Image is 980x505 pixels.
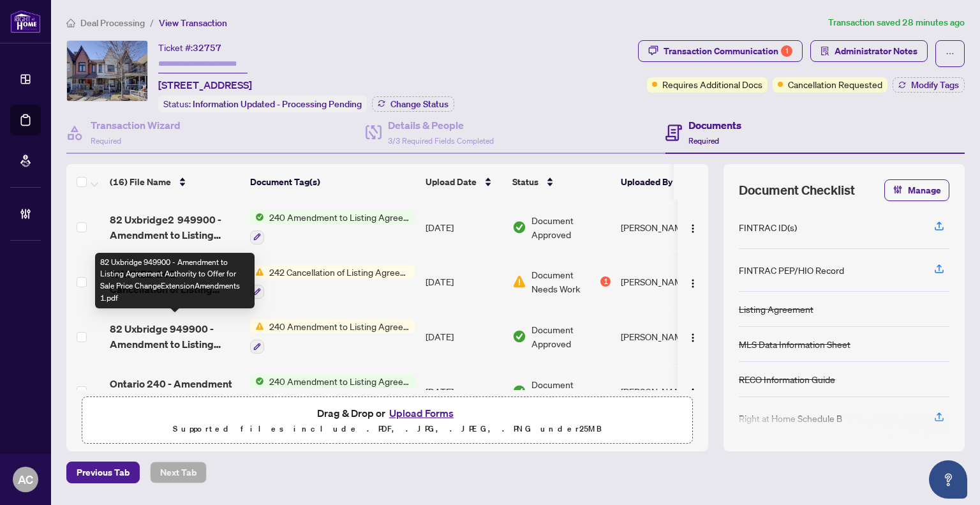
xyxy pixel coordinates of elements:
td: [PERSON_NAME] [616,200,711,255]
div: RECO Information Guide [739,372,835,386]
span: Deal Processing [80,17,145,29]
img: Status Icon [250,319,264,333]
span: Requires Additional Docs [662,77,762,91]
button: Next Tab [150,462,207,483]
button: Status Icon242 Cancellation of Listing Agreement - Authority to Offer for Sale [250,265,415,299]
div: Ticket #: [158,40,221,55]
div: MLS Data Information Sheet [739,337,850,351]
span: 82 Uxbridge 949900 - Amendment to Listing Agreement Authority to Offer for Sale Price ChangeExten... [110,321,240,352]
span: Status [512,175,538,189]
th: Uploaded By [616,164,711,200]
button: Upload Forms [385,405,457,421]
span: [STREET_ADDRESS] [158,77,252,93]
img: logo [10,10,41,33]
span: home [66,19,75,27]
article: Transaction saved 28 minutes ago [828,15,965,30]
div: Listing Agreement [739,302,813,316]
span: Document Needs Work [531,268,598,296]
span: Document Approved [531,322,611,350]
span: Cancellation Requested [788,77,882,91]
button: Previous Tab [66,462,140,483]
div: Status: [158,95,367,112]
span: Administrator Notes [835,41,917,61]
img: Document Status [512,329,526,343]
span: Required [91,136,121,146]
h4: Documents [688,117,741,133]
img: IMG-W12111449_1.jpg [67,41,147,101]
img: Document Status [512,220,526,234]
span: Ontario 240 - Amendment to Listing Agreement Authority to Offer for Sale Price ChangeExtensionAme... [110,376,240,407]
button: Modify Tags [893,77,965,93]
img: Status Icon [250,210,264,224]
span: 240 Amendment to Listing Agreement - Authority to Offer for Sale Price Change/Extension/Amendment(s) [264,319,415,333]
td: [DATE] [420,309,507,364]
button: Status Icon240 Amendment to Listing Agreement - Authority to Offer for Sale Price Change/Extensio... [250,210,415,245]
button: Transaction Communication1 [638,40,803,62]
span: 3/3 Required Fields Completed [388,136,494,146]
span: Document Checklist [739,181,855,199]
span: Required [688,136,719,146]
span: AC [18,471,33,488]
img: Logo [688,388,698,398]
button: Logo [683,381,703,402]
button: Status Icon240 Amendment to Listing Agreement - Authority to Offer for Sale Price Change/Extensio... [250,374,415,409]
span: 240 Amendment to Listing Agreement - Authority to Offer for Sale Price Change/Extension/Amendment(s) [264,210,415,224]
th: (16) File Name [105,164,245,200]
td: [DATE] [420,364,507,419]
img: Status Icon [250,374,264,388]
div: FINTRAC ID(s) [739,220,797,234]
li: / [150,15,154,30]
button: Logo [683,326,703,347]
span: Drag & Drop or [317,405,457,421]
span: Change Status [390,100,449,109]
div: Right at Home Schedule B [739,411,842,425]
td: [DATE] [420,255,507,310]
button: Logo [683,217,703,237]
td: [PERSON_NAME] [616,309,711,364]
th: Status [507,164,616,200]
div: 82 Uxbridge 949900 - Amendment to Listing Agreement Authority to Offer for Sale Price ChangeExten... [95,253,255,308]
span: Manage [908,180,941,200]
td: [PERSON_NAME] [616,364,711,419]
button: Manage [884,179,949,201]
h4: Details & People [388,117,494,133]
button: Status Icon240 Amendment to Listing Agreement - Authority to Offer for Sale Price Change/Extensio... [250,319,415,354]
div: FINTRAC PEP/HIO Record [739,263,844,277]
img: Status Icon [250,265,264,279]
span: Upload Date [426,175,477,189]
div: Transaction Communication [664,41,792,61]
th: Upload Date [420,164,507,200]
img: Document Status [512,275,526,289]
p: Supported files include .PDF, .JPG, .JPEG, .PNG under 25 MB [90,421,685,437]
th: Document Tag(s) [245,164,420,200]
span: 82 Uxbridge2 949900 - Amendment to Listing Agreement Authority to Offer for Sale Price ChangeExte... [110,212,240,243]
span: Information Updated - Processing Pending [193,98,362,110]
span: 240 Amendment to Listing Agreement - Authority to Offer for Sale Price Change/Extension/Amendment(s) [264,374,415,388]
div: 1 [781,45,792,57]
span: ellipsis [946,49,954,58]
button: Open asap [929,460,967,499]
button: Administrator Notes [810,40,928,62]
button: Change Status [372,96,454,112]
span: Modify Tags [911,80,959,89]
td: [PERSON_NAME] [616,255,711,310]
div: 1 [600,276,611,287]
span: solution [820,47,829,56]
img: Logo [688,333,698,343]
span: Previous Tab [77,462,130,483]
img: Logo [688,223,698,234]
span: 242 Cancellation of Listing Agreement - Authority to Offer for Sale [264,265,415,279]
span: Document Approved [531,213,611,241]
span: Drag & Drop orUpload FormsSupported files include .PDF, .JPG, .JPEG, .PNG under25MB [82,397,692,444]
span: (16) File Name [110,175,171,189]
span: 32757 [193,42,221,54]
h4: Transaction Wizard [91,117,181,133]
span: View Transaction [159,17,227,29]
img: Logo [688,278,698,289]
td: [DATE] [420,200,507,255]
span: Document Approved [531,377,611,405]
img: Document Status [512,384,526,398]
button: Logo [683,271,703,292]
